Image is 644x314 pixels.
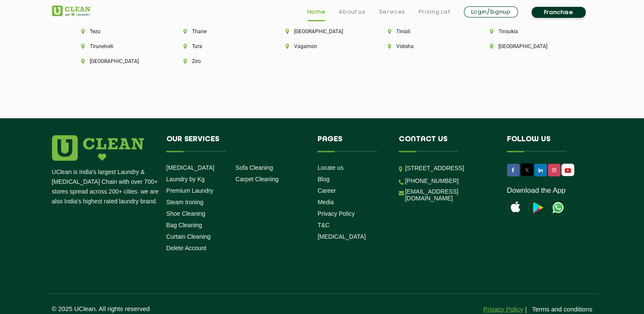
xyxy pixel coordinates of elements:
h4: Our Services [166,135,305,151]
p: UClean is India's largest Laundry & [MEDICAL_DATA] Chain with over 700+ stores spread across 200+... [52,167,160,206]
a: Delete Account [166,245,206,251]
a: Pricing List [419,7,450,17]
a: Franchise [532,7,586,18]
a: Blog [318,176,329,183]
li: Tiniali [388,29,461,34]
a: Career [318,187,336,194]
a: T&C [318,222,329,228]
h4: Contact us [399,135,494,151]
a: Privacy Policy [318,210,355,217]
a: Privacy Policy [483,305,523,313]
a: Steam Ironing [166,199,203,206]
li: Ziro [183,58,257,64]
li: Vidisha [388,43,461,49]
li: Thane [183,29,257,34]
li: Tirunelveli [81,43,155,49]
img: UClean Laundry and Dry Cleaning [562,166,573,175]
li: [GEOGRAPHIC_DATA] [490,43,563,49]
a: Home [307,7,326,17]
a: Shoe Cleaning [166,210,206,217]
a: [MEDICAL_DATA] [166,164,215,171]
img: apple-icon.png [507,199,524,216]
li: [GEOGRAPHIC_DATA] [81,58,155,64]
li: Tinsukia [490,29,563,34]
img: playstoreicon.png [528,199,545,216]
p: © 2025 UClean. All rights reserved [52,305,322,312]
a: Curtain Cleaning [166,233,211,240]
li: Vagamon [286,43,359,49]
a: Download the App [507,186,566,195]
a: [EMAIL_ADDRESS][DOMAIN_NAME] [405,188,494,202]
a: Services [379,7,405,17]
img: logo.png [52,135,144,161]
a: Locate us [318,164,343,171]
a: Sofa Cleaning [235,164,273,171]
a: Laundry by Kg [166,176,205,183]
a: Login/Signup [464,6,518,17]
a: About us [339,7,365,17]
li: Tura [183,43,257,49]
a: Media [318,199,334,206]
h4: Pages [318,135,386,151]
a: Terms and conditions [532,305,592,313]
a: Carpet Cleaning [235,176,278,183]
a: [MEDICAL_DATA] [318,233,366,240]
p: [STREET_ADDRESS] [405,163,494,173]
li: [GEOGRAPHIC_DATA] [286,29,359,34]
img: UClean Laundry and Dry Cleaning [550,199,567,216]
img: UClean Laundry and Dry Cleaning [52,6,90,16]
a: [PHONE_NUMBER] [405,177,459,184]
a: Premium Laundry [166,187,214,194]
h4: Follow us [507,135,582,151]
li: Tezu [81,29,155,34]
a: Bag Cleaning [166,222,202,228]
